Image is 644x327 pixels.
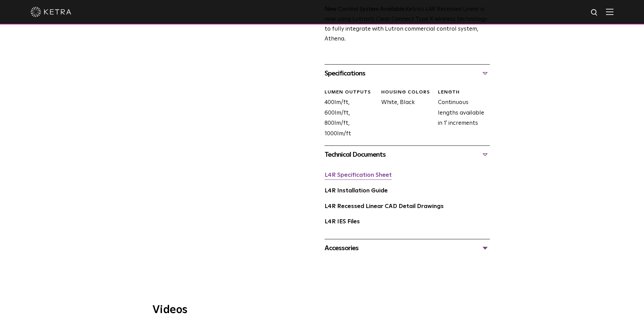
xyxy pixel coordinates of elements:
[31,7,71,17] img: ketra-logo-2019-white
[325,204,444,209] a: L4R Recessed Linear CAD Detail Drawings
[325,243,490,254] div: Accessories
[325,188,388,194] a: L4R Installation Guide
[325,172,392,178] a: L4R Specification Sheet
[381,89,433,96] div: HOUSING COLORS
[325,68,490,79] div: Specifications
[152,305,492,315] h3: Videos
[325,219,360,225] a: L4R IES Files
[438,89,490,96] div: LENGTH
[325,149,490,160] div: Technical Documents
[606,8,613,15] img: Hamburger%20Nav.svg
[433,89,490,139] div: Continuous lengths available in 1' increments
[590,8,599,17] img: search icon
[376,89,433,139] div: White, Black
[319,89,376,139] div: 400lm/ft, 600lm/ft, 800lm/ft, 1000lm/ft
[325,89,376,96] div: LUMEN OUTPUTS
